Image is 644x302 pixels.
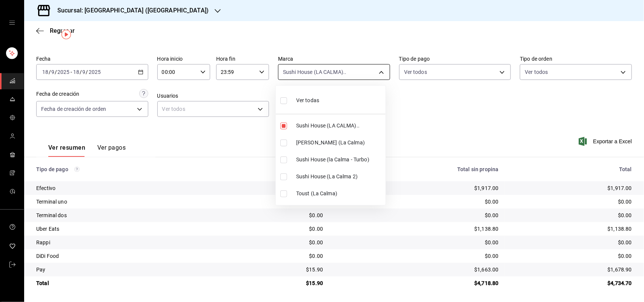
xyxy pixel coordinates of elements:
span: Toust (La Calma) [296,190,383,198]
span: Ver todas [296,97,319,104]
span: Sushi House (LA CALMA).. [296,122,383,130]
img: Tooltip marker [61,30,71,39]
span: [PERSON_NAME] (La Calma) [296,139,383,147]
span: Sushi House (La Calma 2) [296,173,383,181]
span: Sushi House (la Calma - Turbo) [296,156,383,164]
